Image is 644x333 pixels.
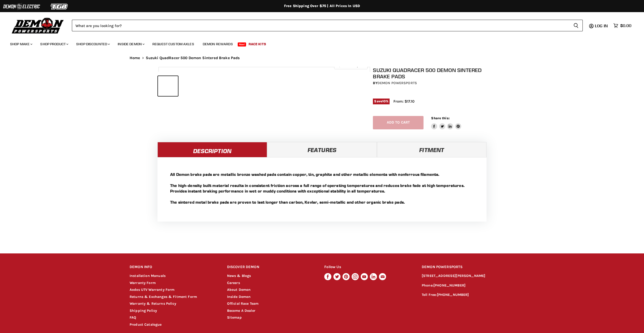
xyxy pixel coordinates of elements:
[130,281,156,285] a: Warranty Form
[130,301,176,306] a: Warranty & Returns Policy
[377,142,487,157] a: Fitment
[199,39,237,49] a: Demon Rewards
[377,81,417,85] a: Demon Powersports
[437,293,469,297] a: [PHONE_NUMBER]
[130,315,136,320] a: FAQ
[170,172,474,205] p: All Demon brake pads are metallic bronze washed pads contain copper, tin, graphite and other meta...
[373,80,488,86] div: by
[227,301,259,306] a: Official Race Team
[130,56,140,60] a: Home
[10,16,66,34] img: Demon Powersports
[431,116,461,129] aside: Share this:
[6,37,630,49] ul: Main menu
[130,288,174,292] a: Aodes UTV Warranty Form
[6,39,35,49] a: Shop Make
[324,261,412,273] h2: Follow Us
[130,322,162,327] a: Product Catalogue
[158,76,178,96] button: Suzuki QuadRacer 500 Demon Sintered Brake Pads thumbnail
[130,274,166,278] a: Installation Manuals
[146,56,240,60] span: Suzuki QuadRacer 500 Demon Sintered Brake Pads
[227,261,315,273] h2: DISCOVER DEMON
[227,315,242,320] a: Sitemap
[72,39,113,49] a: Shop Discounted
[130,261,217,273] h2: DEMON INFO
[569,20,583,31] button: Search
[130,308,157,313] a: Shipping Policy
[422,273,514,279] p: [STREET_ADDRESS][PERSON_NAME]
[41,2,78,11] img: TGB Logo 2
[422,292,514,298] p: Toll Free:
[611,22,634,29] a: $0.00
[72,20,583,31] form: Product
[393,99,414,104] span: From: $17.10
[227,288,251,292] a: About Demon
[36,39,71,49] a: Shop Product
[227,274,251,278] a: News & Blogs
[227,308,255,313] a: Become A Dealer
[595,23,608,28] span: Log in
[238,42,246,46] span: New!
[245,39,270,49] a: Race Kits
[422,283,514,289] p: Phone:
[72,20,569,31] input: Search
[119,4,525,8] div: Free Shipping Over $75 | All Prices In USD
[337,64,365,67] span: Click to expand
[149,39,198,49] a: Request Custom Axles
[433,283,466,288] a: [PHONE_NUMBER]
[227,281,240,285] a: Careers
[373,99,390,104] span: Save %
[130,295,197,299] a: Returns & Exchanges & Fitment Form
[431,116,449,120] span: Share this:
[593,23,611,28] a: Log in
[422,261,514,273] h2: DEMON POWERSPORTS
[119,56,525,60] nav: Breadcrumbs
[157,142,267,157] a: Description
[227,295,251,299] a: Inside Demon
[620,23,631,28] span: $0.00
[382,99,386,103] span: 10
[267,142,377,157] a: Features
[3,2,41,11] img: Demon Electric Logo 2
[114,39,148,49] a: Inside Demon
[373,67,488,80] h1: Suzuki QuadRacer 500 Demon Sintered Brake Pads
